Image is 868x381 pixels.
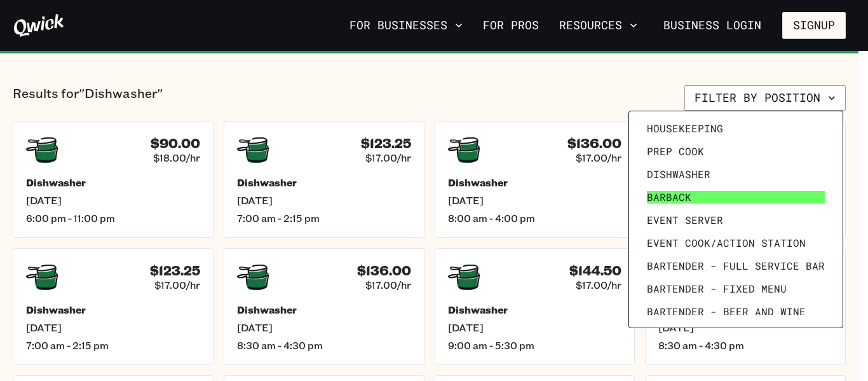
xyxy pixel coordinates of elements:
span: Bartender - Fixed Menu [647,282,787,295]
span: Dishwasher [647,168,710,181]
span: Housekeeping [647,122,723,135]
span: Bartender - Beer and Wine [647,305,806,318]
span: Barback [647,191,691,204]
span: Bartender - Full Service Bar [647,260,825,272]
span: Event Server [647,214,723,226]
span: Event Cook/Action Station [647,237,806,249]
ul: Filter by position [642,124,830,315]
span: Prep Cook [647,145,704,158]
